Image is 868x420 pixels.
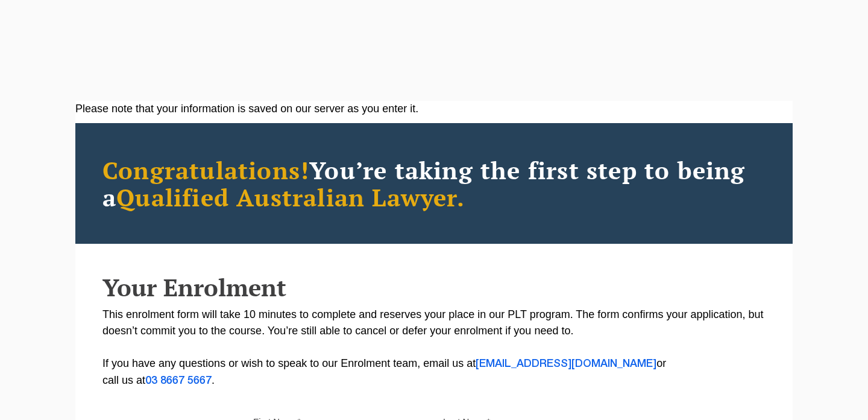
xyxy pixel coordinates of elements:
[102,154,309,186] span: Congratulations!
[116,181,465,213] span: Qualified Australian Lawyer.
[145,376,212,386] a: 03 8667 5667
[102,156,766,211] h2: You’re taking the first step to being a
[102,274,766,301] h2: Your Enrolment
[476,359,656,369] a: [EMAIL_ADDRESS][DOMAIN_NAME]
[75,101,793,117] div: Please note that your information is saved on our server as you enter it.
[102,307,766,389] p: This enrolment form will take 10 minutes to complete and reserves your place in our PLT program. ...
